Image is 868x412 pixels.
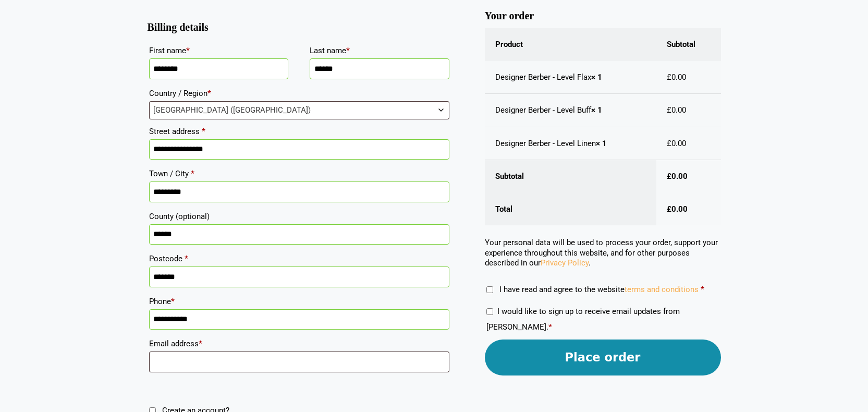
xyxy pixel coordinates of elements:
p: Your personal data will be used to process your order, support your experience throughout this we... [485,238,721,269]
strong: × 1 [596,139,607,148]
span: £ [667,172,671,181]
label: Last name [310,43,449,58]
input: I have read and agree to the websiteterms and conditions * [486,286,493,293]
span: £ [667,72,671,82]
span: United Kingdom (UK) [150,102,449,119]
strong: × 1 [591,105,602,115]
span: £ [667,204,671,214]
bdi: 0.00 [667,172,688,181]
label: First name [149,43,289,58]
span: (optional) [176,212,210,221]
span: I have read and agree to the website [499,285,699,294]
label: Postcode [149,251,449,266]
td: Designer Berber - Level Linen [485,127,657,161]
th: Product [485,28,657,61]
abbr: required [701,285,704,294]
bdi: 0.00 [667,139,686,148]
input: I would like to sign up to receive email updates from [PERSON_NAME]. [486,308,493,315]
a: terms and conditions [625,285,699,294]
td: Designer Berber - Level Buff [485,94,657,127]
label: Street address [149,124,449,139]
th: Total [485,193,657,226]
button: Place order [485,340,721,375]
h3: Billing details [148,26,451,30]
strong: × 1 [591,72,602,82]
span: Country / Region [149,101,449,119]
label: I would like to sign up to receive email updates from [PERSON_NAME]. [486,307,680,332]
label: Email address [149,336,449,352]
h3: Your order [485,14,721,18]
span: £ [667,139,671,148]
span: £ [667,105,671,115]
bdi: 0.00 [667,72,686,82]
label: Phone [149,294,449,309]
bdi: 0.00 [667,105,686,115]
a: Privacy Policy [541,258,589,268]
td: Designer Berber - Level Flax [485,61,657,94]
label: Town / City [149,166,449,181]
th: Subtotal [485,160,657,193]
th: Subtotal [656,28,720,61]
label: County [149,209,449,224]
bdi: 0.00 [667,204,688,214]
label: Country / Region [149,86,449,101]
